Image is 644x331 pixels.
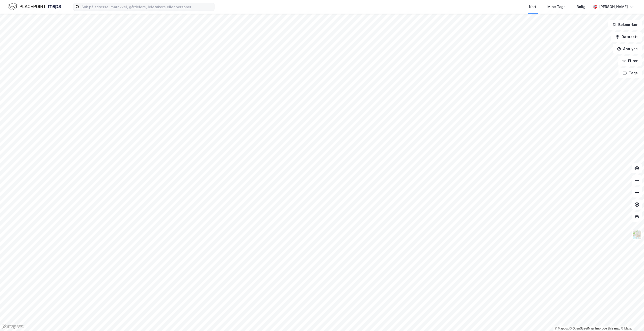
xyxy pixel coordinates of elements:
button: Datasett [611,32,642,42]
button: Tags [619,68,642,78]
a: Mapbox [555,327,569,330]
a: Improve this map [595,327,620,330]
a: Mapbox homepage [2,324,24,329]
a: OpenStreetMap [570,327,594,330]
button: Analyse [613,44,642,54]
button: Bokmerker [608,20,642,30]
img: Z [632,230,642,240]
input: Søk på adresse, matrikkel, gårdeiere, leietakere eller personer [79,3,214,11]
div: Mine Tags [547,4,566,10]
div: [PERSON_NAME] [599,4,628,10]
img: logo.f888ab2527a4732fd821a326f86c7f29.svg [8,2,61,11]
button: Filter [618,56,642,66]
div: Kontrollprogram for chat [619,307,644,331]
div: Bolig [577,4,585,10]
iframe: Chat Widget [619,307,644,331]
div: Kart [529,4,536,10]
